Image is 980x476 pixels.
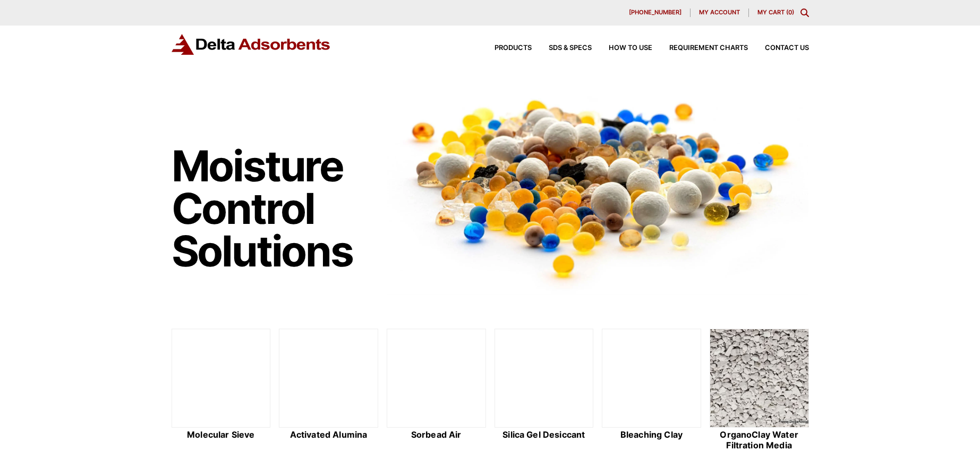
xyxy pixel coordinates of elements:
a: Requirement Charts [652,45,748,52]
a: Sorbead Air [387,329,486,452]
a: Silica Gel Desiccant [495,329,594,452]
h2: OrganoClay Water Filtration Media [710,430,809,450]
h2: Bleaching Clay [602,430,701,440]
span: 0 [788,9,792,16]
h2: Sorbead Air [387,430,486,440]
span: My account [699,10,740,15]
a: Bleaching Clay [602,329,701,452]
a: Contact Us [748,45,809,52]
a: My Cart (0) [757,9,794,16]
a: How to Use [592,45,652,52]
div: Toggle Modal Content [800,9,809,17]
a: Molecular Sieve [172,329,271,452]
a: SDS & SPECS [532,45,592,52]
a: Activated Alumina [279,329,378,452]
a: OrganoClay Water Filtration Media [710,329,809,452]
span: Products [495,45,532,52]
h2: Activated Alumina [279,430,378,440]
a: Products [478,45,532,52]
span: Requirement Charts [669,45,748,52]
h1: Moisture Control Solutions [172,145,377,272]
a: [PHONE_NUMBER] [620,9,691,17]
span: Contact Us [765,45,809,52]
h2: Silica Gel Desiccant [495,430,594,440]
img: Delta Adsorbents [172,34,331,55]
span: SDS & SPECS [549,45,592,52]
h2: Molecular Sieve [172,430,271,440]
img: Image [387,80,809,295]
a: My account [691,9,749,17]
span: How to Use [609,45,652,52]
span: [PHONE_NUMBER] [629,10,681,15]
